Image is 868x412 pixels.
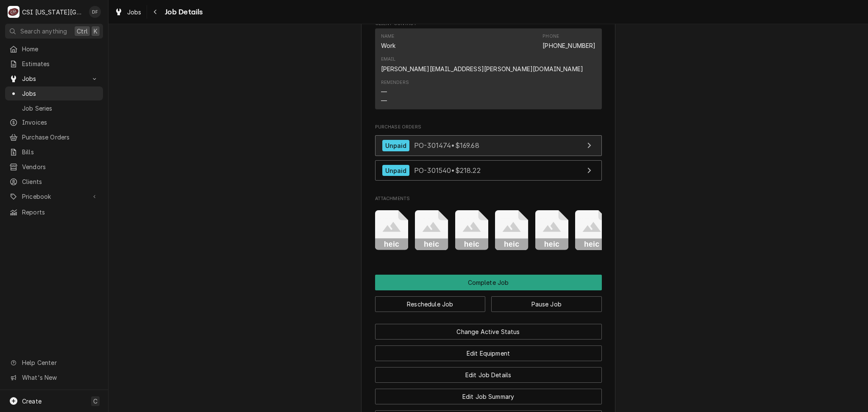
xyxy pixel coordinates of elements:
[382,140,410,151] div: Unpaid
[542,42,595,49] a: [PHONE_NUMBER]
[5,101,103,115] a: Job Series
[495,210,529,251] button: heic
[375,367,602,383] button: Edit Job Details
[375,361,602,383] div: Button Group Row
[575,210,609,251] button: heic
[162,6,203,18] span: Job Details
[89,6,101,18] div: David Fannin's Avatar
[414,166,481,175] span: PO-301540 • $218.22
[375,345,602,361] button: Edit Equipment
[375,20,602,113] div: Client Contact
[22,59,99,68] span: Estimates
[542,33,595,50] div: Phone
[22,373,98,382] span: What's New
[5,57,103,71] a: Estimates
[375,383,602,404] div: Button Group Row
[94,27,97,36] span: K
[414,141,479,150] span: PO-301474 • $169.68
[381,41,396,50] div: Work
[375,312,602,318] div: Button Group Row
[375,290,602,312] div: Button Group Row
[22,104,99,113] span: Job Series
[149,5,162,19] button: Navigate back
[375,324,602,340] button: Change Active Status
[5,356,103,370] a: Go to Help Center
[22,208,99,217] span: Reports
[127,8,142,17] span: Jobs
[381,33,396,50] div: Name
[375,203,602,257] span: Attachments
[22,89,99,98] span: Jobs
[375,275,602,290] button: Complete Job
[5,42,103,56] a: Home
[381,65,584,72] a: [PERSON_NAME][EMAIL_ADDRESS][PERSON_NAME][DOMAIN_NAME]
[111,5,145,19] a: Jobs
[375,160,602,181] a: View Purchase Order
[382,165,410,176] div: Unpaid
[22,133,99,142] span: Purchase Orders
[22,45,99,53] span: Home
[375,124,602,185] div: Purchase Orders
[375,340,602,361] div: Button Group Row
[22,192,86,201] span: Pricebook
[5,145,103,159] a: Bills
[22,177,99,186] span: Clients
[375,210,409,251] button: heic
[375,318,602,340] div: Button Group Row
[5,130,103,144] a: Purchase Orders
[381,33,395,40] div: Name
[5,160,103,174] a: Vendors
[20,27,67,36] span: Search anything
[22,358,98,367] span: Help Center
[22,398,42,405] span: Create
[375,28,602,113] div: Client Contact List
[22,148,99,156] span: Bills
[5,205,103,219] a: Reports
[381,79,409,105] div: Reminders
[22,8,84,17] div: CSI [US_STATE][GEOGRAPHIC_DATA]
[375,389,602,404] button: Edit Job Summary
[89,6,101,18] div: DF
[415,210,448,251] button: heic
[22,162,99,171] span: Vendors
[5,86,103,100] a: Jobs
[381,56,584,73] div: Email
[375,195,602,202] span: Attachments
[5,72,103,86] a: Go to Jobs
[5,370,103,384] a: Go to What's New
[77,27,88,36] span: Ctrl
[8,6,19,18] div: CSI Kansas City's Avatar
[375,124,602,131] span: Purchase Orders
[93,397,97,406] span: C
[375,195,602,257] div: Attachments
[375,296,486,312] button: Reschedule Job
[491,296,602,312] button: Pause Job
[381,87,387,96] div: —
[381,96,387,105] div: —
[22,74,86,83] span: Jobs
[8,6,19,18] div: C
[535,210,569,251] button: heic
[22,118,99,127] span: Invoices
[5,175,103,189] a: Clients
[455,210,489,251] button: heic
[375,135,602,156] a: View Purchase Order
[375,28,602,109] div: Contact
[5,189,103,203] a: Go to Pricebook
[5,115,103,129] a: Invoices
[542,33,559,40] div: Phone
[5,24,103,39] button: Search anythingCtrlK
[381,79,409,86] div: Reminders
[381,56,396,63] div: Email
[375,275,602,290] div: Button Group Row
